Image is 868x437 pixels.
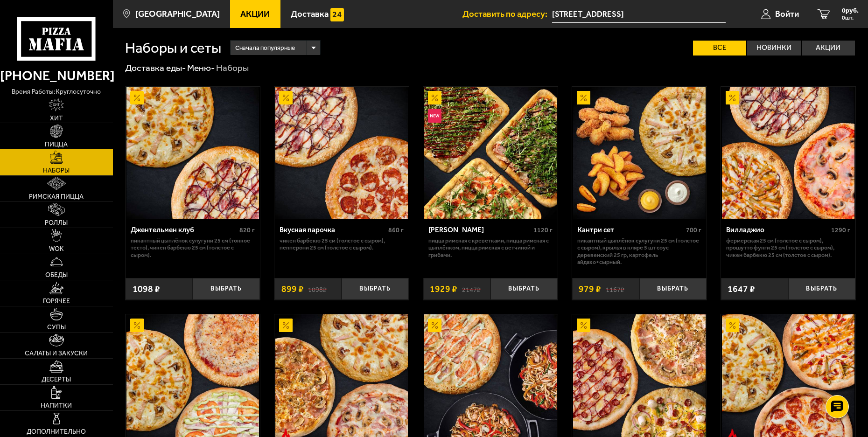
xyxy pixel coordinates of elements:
img: Джентельмен клуб [126,87,259,219]
label: Новинки [747,41,800,55]
a: АкционныйВилладжио [721,87,855,219]
span: Десерты [42,376,71,383]
span: 1120 г [533,226,553,234]
img: Вкусная парочка [275,87,408,219]
img: Акционный [279,319,293,332]
span: Салаты и закуски [25,350,88,357]
p: Фермерская 25 см (толстое с сыром), Прошутто Фунги 25 см (толстое с сыром), Чикен Барбекю 25 см (... [726,237,851,259]
a: АкционныйНовинкаМама Миа [423,87,558,219]
span: 1647 ₽ [728,284,755,293]
div: Наборы [216,62,249,74]
span: Супы [47,324,66,331]
span: Доставка [291,10,329,19]
s: 2147 ₽ [462,284,481,293]
span: 820 г [239,226,255,234]
img: Новинка [428,109,441,123]
img: Акционный [428,91,441,104]
h1: Наборы и сеты [125,41,221,55]
img: Вилладжио [722,87,854,219]
span: Наборы [43,167,70,174]
span: Сначала популярные [235,39,295,56]
span: Римская пицца [29,194,84,200]
span: Напитки [41,402,72,409]
span: 0 руб. [842,7,859,14]
span: Акции [240,10,270,19]
img: Акционный [577,319,590,332]
button: Выбрать [193,278,260,300]
span: Горячее [43,298,70,305]
a: АкционныйДжентельмен клуб [126,87,260,219]
span: [GEOGRAPHIC_DATA] [135,10,220,19]
img: Акционный [726,319,739,332]
p: Пицца Римская с креветками, Пицца Римская с цыплёнком, Пицца Римская с ветчиной и грибами. [428,237,553,259]
img: Акционный [130,91,144,104]
img: Акционный [428,319,441,332]
div: [PERSON_NAME] [428,226,532,235]
p: Чикен Барбекю 25 см (толстое с сыром), Пепперони 25 см (толстое с сыром). [280,237,404,251]
button: Выбрать [490,278,558,300]
a: Меню- [187,62,215,73]
button: Выбрать [788,278,855,300]
span: Войти [775,10,799,19]
img: Мама Миа [424,87,557,219]
p: Пикантный цыплёнок сулугуни 25 см (толстое с сыром), крылья в кляре 5 шт соус деревенский 25 гр, ... [577,237,702,266]
span: Обеды [45,272,68,278]
label: Акции [802,41,855,55]
a: АкционныйВкусная парочка [274,87,409,219]
input: Ваш адрес доставки [552,6,726,23]
img: Акционный [130,319,144,332]
span: Пицца [45,141,68,148]
s: 1098 ₽ [308,284,327,293]
span: 1290 г [831,226,850,234]
div: Кантри сет [577,226,684,235]
a: Доставка еды- [125,62,186,73]
a: АкционныйКантри сет [572,87,707,219]
span: 1098 ₽ [133,284,160,293]
label: Все [693,41,746,55]
span: 0 шт. [842,15,859,21]
img: Акционный [726,91,739,104]
span: 899 ₽ [281,284,304,293]
button: Выбрать [342,278,409,300]
img: 15daf4d41897b9f0e9f617042186c801.svg [330,8,344,21]
span: Елецкая улица, 15А [552,6,726,23]
span: 979 ₽ [579,284,601,293]
div: Вилладжио [726,226,829,235]
span: Роллы [45,220,68,226]
span: 1929 ₽ [430,284,457,293]
span: Дополнительно [27,429,86,435]
div: Джентельмен клуб [131,226,238,235]
span: Доставить по адресу: [462,10,552,19]
span: 700 г [686,226,701,234]
p: Пикантный цыплёнок сулугуни 25 см (тонкое тесто), Чикен Барбекю 25 см (толстое с сыром). [131,237,255,259]
div: Вкусная парочка [280,226,386,235]
s: 1167 ₽ [606,284,624,293]
img: Акционный [577,91,590,104]
span: 860 г [388,226,404,234]
img: Акционный [279,91,293,104]
span: WOK [49,246,63,252]
button: Выбрать [639,278,707,300]
img: Кантри сет [573,87,706,219]
span: Хит [50,115,63,122]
